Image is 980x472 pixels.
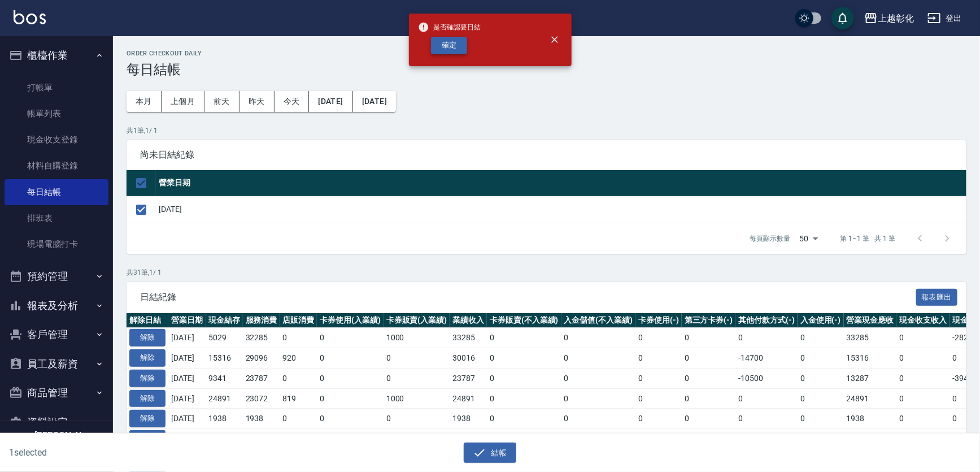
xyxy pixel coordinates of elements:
td: 1000 [384,388,450,409]
td: 1938 [206,409,243,429]
td: 0 [317,348,384,369]
th: 解除日結 [127,313,168,328]
td: 0 [561,388,636,409]
td: 1000 [384,328,450,348]
td: 29096 [243,348,280,369]
td: 0 [280,368,317,388]
p: 第 1–1 筆 共 1 筆 [840,233,895,244]
a: 現場電腦打卡 [5,231,108,257]
td: 9341 [206,368,243,388]
td: 0 [682,368,736,388]
td: 0 [798,429,844,449]
h2: Order checkout daily [127,50,966,57]
td: 21654 [450,429,487,449]
button: 解除 [129,349,165,367]
td: 23787 [243,368,280,388]
img: Logo [14,10,46,24]
td: [DATE] [168,368,206,388]
button: 資料設定 [5,408,108,437]
td: 0 [487,328,561,348]
td: 0 [561,429,636,449]
td: 1938 [450,409,487,429]
td: 13287 [844,368,897,388]
h5: [PERSON_NAME]徨 [34,430,92,453]
th: 入金儲值(不入業績) [561,313,636,328]
p: 共 1 筆, 1 / 1 [127,125,966,136]
td: 15316 [206,348,243,369]
button: [DATE] [353,91,396,112]
td: 0 [682,388,736,409]
span: 日結紀錄 [140,292,916,303]
td: 0 [280,328,317,348]
button: 客戶管理 [5,320,108,349]
a: 帳單列表 [5,101,108,127]
td: -14700 [735,348,798,369]
button: 解除 [129,390,165,408]
td: 0 [635,409,682,429]
td: 0 [682,409,736,429]
td: 0 [798,388,844,409]
td: 0 [635,388,682,409]
td: 0 [561,368,636,388]
button: 本月 [127,91,162,112]
td: 0 [487,348,561,369]
h6: 1 selected [9,445,243,460]
td: 0 [384,368,450,388]
button: close [542,27,567,52]
button: 確定 [431,37,467,54]
td: 0 [635,348,682,369]
button: 結帳 [464,443,516,464]
td: [DATE] [168,328,206,348]
td: 0 [896,388,949,409]
td: 0 [798,409,844,429]
td: 0 [798,348,844,369]
td: 0 [317,409,384,429]
td: 0 [384,348,450,369]
td: [DATE] [168,348,206,369]
td: 0 [561,348,636,369]
td: 819 [280,388,317,409]
button: 登出 [923,8,966,29]
th: 入金使用(-) [798,313,844,328]
th: 卡券使用(-) [635,313,682,328]
span: 是否確認要日結 [418,21,481,33]
td: 0 [896,409,949,429]
td: 21654 [844,429,897,449]
td: 1938 [844,409,897,429]
button: 預約管理 [5,262,108,291]
td: 24891 [206,388,243,409]
button: 上越彰化 [860,7,918,30]
p: 每頁顯示數量 [750,233,791,244]
a: 排班表 [5,205,108,231]
th: 服務消費 [243,313,280,328]
h3: 每日結帳 [127,62,966,77]
th: 現金結存 [206,313,243,328]
td: 0 [317,388,384,409]
td: 0 [561,328,636,348]
td: -10500 [735,368,798,388]
a: 報表匯出 [916,291,958,302]
td: 1938 [243,409,280,429]
td: 0 [896,328,949,348]
td: 33285 [450,328,487,348]
td: 30016 [450,348,487,369]
th: 其他付款方式(-) [735,313,798,328]
button: 今天 [275,91,310,112]
td: 0 [798,368,844,388]
td: 0 [682,348,736,369]
td: [DATE] [168,388,206,409]
button: 報表及分析 [5,291,108,321]
td: 0 [735,429,798,449]
td: 5029 [206,328,243,348]
a: 每日結帳 [5,179,108,205]
td: 21654 [206,429,243,449]
th: 卡券販賣(入業績) [384,313,450,328]
th: 第三方卡券(-) [682,313,736,328]
td: 0 [735,409,798,429]
button: 前天 [204,91,239,112]
td: [DATE] [168,409,206,429]
th: 營業日期 [168,313,206,328]
td: 6000 [384,429,450,449]
button: 報表匯出 [916,289,958,306]
th: 營業日期 [156,170,966,197]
